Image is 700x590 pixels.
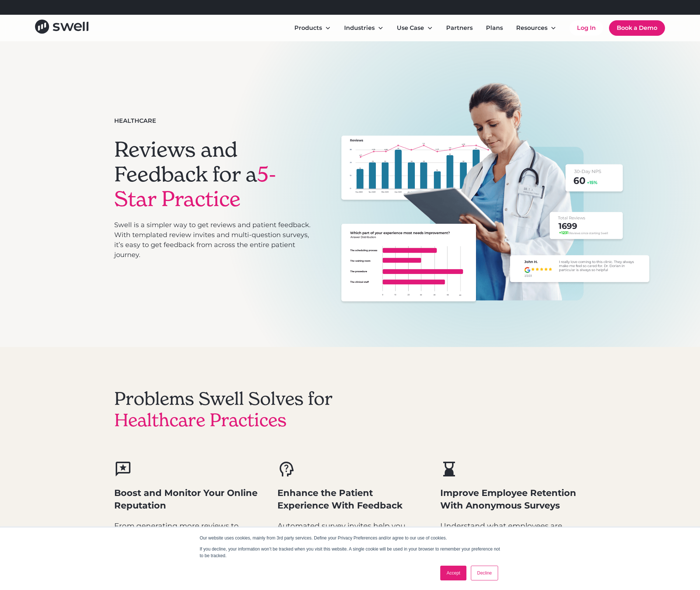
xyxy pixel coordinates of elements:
[440,566,466,580] a: Accept
[35,20,88,36] a: home
[114,220,312,260] p: Swell is a simpler way to get reviews and patient feedback. With templated review invites and mul...
[277,487,423,512] h3: Enhance the Patient Experience With Feedback
[200,546,500,559] p: If you decline, your information won’t be tracked when you visit this website. A single cookie wi...
[440,521,586,554] p: Understand what employees are thinking and feeling, so you can keep them around for the long haul.
[570,21,603,35] a: Log In
[440,21,479,35] a: Partners
[114,388,333,431] h2: Problems Swell Solves for ‍
[114,117,156,125] div: Healthcare
[471,566,498,580] a: Decline
[480,21,509,35] a: Plans
[440,487,586,512] h3: Improve Employee Retention With Anonymous Surveys
[114,487,260,512] h3: Boost and Monitor Your Online Reputation
[338,21,389,35] div: Industries
[114,521,260,554] p: From generating more reviews to making it easy to monitor results and even reply, Swell makes it ...
[344,24,375,32] div: Industries
[397,24,424,32] div: Use Case
[114,161,276,212] span: 5-Star Practice
[510,21,562,35] div: Resources
[338,83,652,306] img: Female medical professional looking at an ipad
[114,409,287,431] span: Healthcare Practices
[609,20,665,36] a: Book a Demo
[114,137,312,212] h1: Reviews and Feedback for a
[516,24,547,32] div: Resources
[277,521,423,565] p: Automated survey invites help you gather more crucial patient feedback, so you know which parts o...
[200,535,500,541] p: Our website uses cookies, mainly from 3rd party services. Define your Privacy Preferences and/or ...
[391,21,439,35] div: Use Case
[294,24,322,32] div: Products
[288,21,337,35] div: Products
